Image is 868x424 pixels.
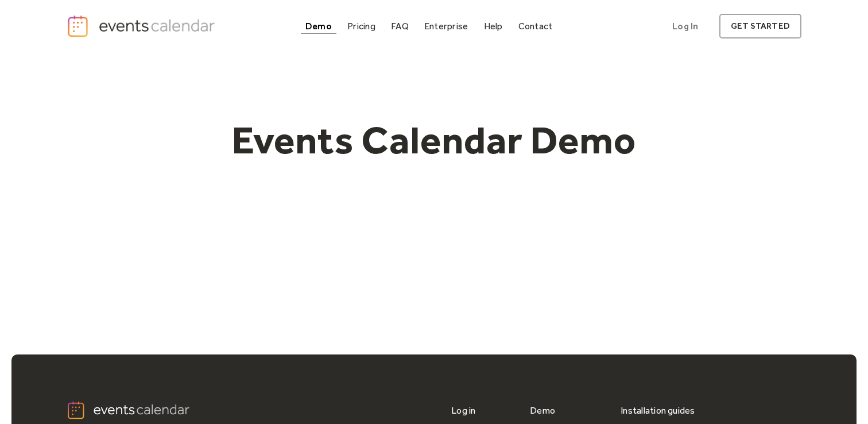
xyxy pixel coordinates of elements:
a: Enterprise [420,18,472,34]
div: FAQ [391,23,409,29]
a: home [67,14,218,38]
a: Log in [451,400,475,421]
div: Installation guides [621,400,695,421]
a: get started [719,14,801,38]
div: Contact [518,23,553,29]
div: Help [484,23,503,29]
div: Pricing [347,23,375,29]
a: Help [479,18,507,34]
h1: Events Calendar Demo [214,117,654,164]
a: Contact [514,18,557,34]
a: Demo [530,400,555,421]
a: Pricing [343,18,380,34]
a: FAQ [386,18,413,34]
a: Log In [661,14,710,38]
a: Demo [301,18,336,34]
div: Demo [305,23,332,29]
div: Enterprise [424,23,468,29]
